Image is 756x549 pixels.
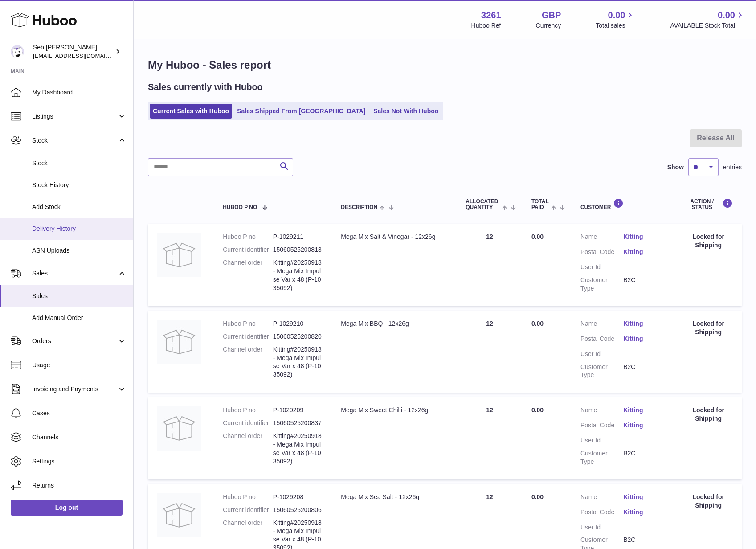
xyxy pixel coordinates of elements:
[466,199,499,210] span: ALLOCATED Quantity
[684,233,733,250] div: Locked for Shipping
[32,225,127,233] span: Delivery History
[223,406,273,414] dt: Huboo P no
[32,361,127,369] span: Usage
[531,320,544,327] span: 0.00
[273,246,323,254] dd: 15060525200813
[670,9,745,30] a: 0.00 AVAILABLE Stock Total
[580,350,623,358] dt: User Id
[667,163,684,172] label: Show
[457,397,523,479] td: 12
[223,493,273,501] dt: Huboo P no
[234,104,368,119] a: Sales Shipped From [GEOGRAPHIC_DATA]
[608,9,625,21] span: 0.00
[596,21,635,30] span: Total sales
[32,246,127,255] span: ASN Uploads
[684,493,733,510] div: Locked for Shipping
[32,181,127,189] span: Stock History
[531,233,544,240] span: 0.00
[684,320,733,336] div: Locked for Shipping
[148,81,263,93] h2: Sales currently with Huboo
[471,21,501,30] div: Huboo Ref
[32,269,117,278] span: Sales
[542,9,561,21] strong: GBP
[596,9,635,30] a: 0.00 Total sales
[273,332,323,341] dd: 15060525200820
[531,406,544,414] span: 0.00
[623,508,666,516] a: Kitting
[580,493,623,504] dt: Name
[32,385,117,393] span: Invoicing and Payments
[223,205,257,210] span: Huboo P no
[273,432,323,466] dd: Kitting#20250918 - Mega Mix Impulse Var x 48 (P-1035092)
[580,198,666,210] div: Customer
[684,198,733,210] div: Action / Status
[531,199,549,210] span: Total paid
[580,335,623,345] dt: Postal Code
[623,421,666,430] a: Kitting
[580,320,623,330] dt: Name
[670,21,745,30] span: AVAILABLE Stock Total
[157,406,201,451] img: no-photo.jpg
[623,406,666,414] a: Kitting
[157,320,201,364] img: no-photo.jpg
[481,9,501,21] strong: 3261
[223,320,273,328] dt: Huboo P no
[580,248,623,258] dt: Postal Code
[32,292,127,300] span: Sales
[32,337,117,345] span: Orders
[341,233,448,241] div: Mega Mix Salt & Vinegar - 12x26g
[536,21,561,30] div: Currency
[157,233,201,277] img: no-photo.jpg
[157,493,201,537] img: no-photo.jpg
[341,406,448,414] div: Mega Mix Sweet Chilli - 12x26g
[273,320,323,328] dd: P-1029210
[341,205,377,210] span: Description
[150,104,232,119] a: Current Sales with Huboo
[273,345,323,379] dd: Kitting#20250918 - Mega Mix Impulse Var x 48 (P-1035092)
[723,163,742,172] span: entries
[580,276,623,293] dt: Customer Type
[273,506,323,514] dd: 15060525200806
[223,258,273,292] dt: Channel order
[273,233,323,241] dd: P-1029211
[223,419,273,427] dt: Current identifier
[370,104,441,119] a: Sales Not With Huboo
[32,159,127,168] span: Stock
[11,500,123,516] a: Log out
[273,493,323,501] dd: P-1029208
[11,45,24,58] img: ecom@bravefoods.co.uk
[273,258,323,292] dd: Kitting#20250918 - Mega Mix Impulse Var x 48 (P-1035092)
[623,449,666,466] dd: B2C
[341,320,448,328] div: Mega Mix BBQ - 12x26g
[223,233,273,241] dt: Huboo P no
[457,311,523,393] td: 12
[32,112,117,121] span: Listings
[32,136,117,145] span: Stock
[580,508,623,519] dt: Postal Code
[531,493,544,500] span: 0.00
[580,363,623,380] dt: Customer Type
[580,449,623,466] dt: Customer Type
[273,406,323,414] dd: P-1029209
[684,406,733,423] div: Locked for Shipping
[273,419,323,427] dd: 15060525200837
[223,246,273,254] dt: Current identifier
[32,433,127,442] span: Channels
[580,523,623,532] dt: User Id
[148,58,742,72] h1: My Huboo - Sales report
[32,457,127,466] span: Settings
[623,363,666,380] dd: B2C
[223,432,273,466] dt: Channel order
[32,88,127,97] span: My Dashboard
[32,314,127,322] span: Add Manual Order
[623,320,666,328] a: Kitting
[623,493,666,501] a: Kitting
[580,263,623,271] dt: User Id
[580,406,623,417] dt: Name
[623,335,666,343] a: Kitting
[623,248,666,256] a: Kitting
[32,203,127,211] span: Add Stock
[341,493,448,501] div: Mega Mix Sea Salt - 12x26g
[718,9,735,21] span: 0.00
[32,409,127,418] span: Cases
